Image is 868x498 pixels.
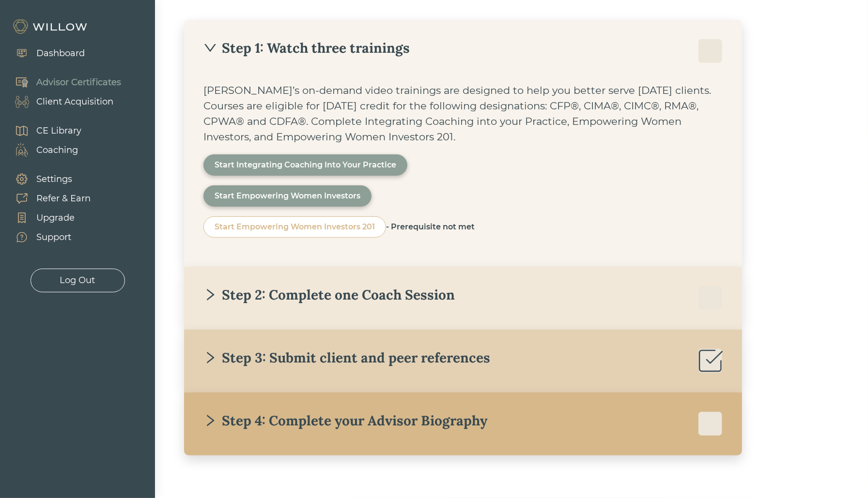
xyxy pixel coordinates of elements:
[5,169,91,189] a: Settings
[203,286,455,303] div: Step 2: Complete one Coach Session
[203,414,217,427] span: right
[5,189,91,208] a: Refer & Earn
[12,19,90,34] img: Willow
[36,124,81,137] div: CE Library
[36,211,75,225] div: Upgrade
[5,44,85,63] a: Dashboard
[203,349,490,366] div: Step 3: Submit client and peer references
[36,76,121,89] div: Advisor Certificates
[203,83,723,145] div: [PERSON_NAME]’s on-demand video trainings are designed to help you better serve [DATE] clients. C...
[36,173,72,186] div: Settings
[215,190,360,202] div: Start Empowering Women Investors
[203,39,410,57] div: Step 1: Watch three trainings
[36,231,71,244] div: Support
[5,208,91,227] a: Upgrade
[203,412,487,429] div: Step 4: Complete your Advisor Biography
[203,288,217,302] span: right
[5,121,81,140] a: CE Library
[5,73,121,92] a: Advisor Certificates
[386,221,475,233] div: - Prerequisite not met
[203,41,217,55] span: down
[36,47,85,60] div: Dashboard
[5,92,121,111] a: Client Acquisition
[5,140,81,160] a: Coaching
[215,159,396,171] div: Start Integrating Coaching Into Your Practice
[203,185,372,207] button: Start Empowering Women Investors
[36,192,91,205] div: Refer & Earn
[215,221,375,233] div: Start Empowering Women Investors 201
[60,274,95,287] div: Log Out
[203,351,217,364] span: right
[36,95,113,108] div: Client Acquisition
[36,144,78,157] div: Coaching
[203,154,407,176] button: Start Integrating Coaching Into Your Practice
